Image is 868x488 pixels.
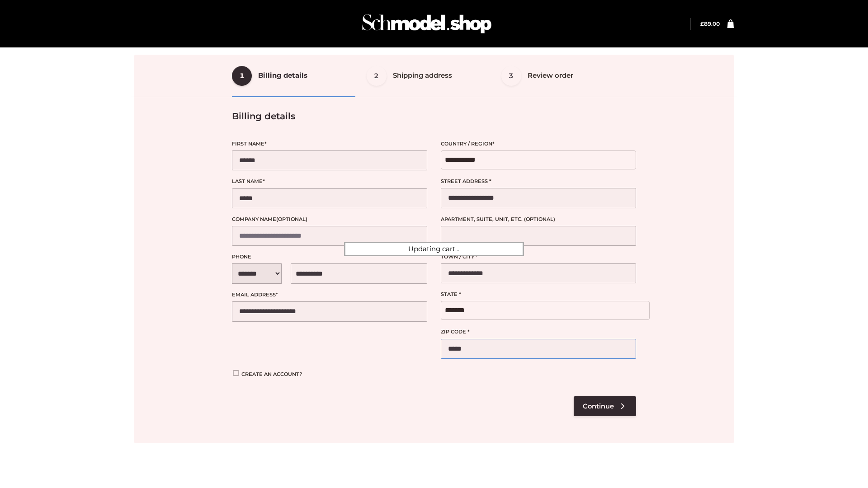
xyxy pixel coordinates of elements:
img: Schmodel Admin 964 [359,6,495,42]
bdi: 89.00 [700,20,720,27]
div: Updating cart... [344,242,524,256]
span: £ [700,20,704,27]
a: £89.00 [700,20,720,27]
